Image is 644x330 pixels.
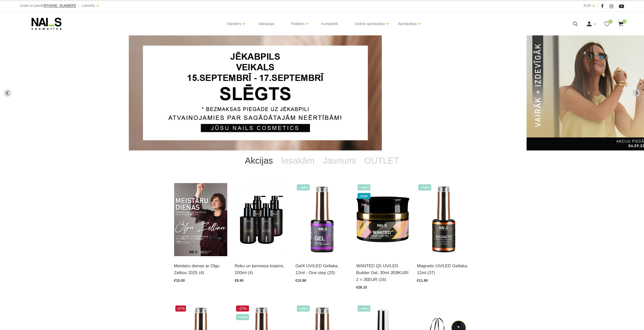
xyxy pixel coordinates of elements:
[236,314,249,320] span: +Video
[4,89,11,97] button: Go to last slide
[356,262,409,283] a: WANTED Q5 UV/LED Builder Gel, 30ml JEBKURI 2 = 35EUR (16)
[597,3,598,9] span: |
[417,262,470,276] a: Magnetic UV/LED Gellaka, 12ml (37)
[358,202,371,208] span: top
[235,262,288,276] a: Roku un ķermeņa losjons, 200ml (4)
[360,150,403,171] a: OUTLET
[356,285,367,289] span: €26.10
[633,89,640,97] button: Next slide
[398,14,417,34] a: Apmācības
[241,150,277,171] a: Akcijas
[44,4,76,8] a: [PHONE_NUMBER]
[174,278,185,282] span: €15.00
[297,184,310,190] span: +Video
[174,183,227,256] img: ✨ Meistaru dienas ar Olgu Zeltiņu 2025 ✨🍂 RUDENS / Seminārs manikīra meistariem 🍂📍 Liepāja – 7. o...
[356,183,409,256] img: Gels WANTED NAILS cosmetics tehniķu komanda ir radījusi gelu, kas ilgi jau ir katra meistara mekl...
[296,278,306,282] span: €10.90
[227,14,242,34] a: Manikīrs
[254,12,278,36] a: Vaksācija
[78,3,79,9] span: |
[235,278,244,282] span: €8.90
[609,19,613,24] span: 0
[129,35,515,150] li: 1 of 13
[418,184,431,190] span: +Video
[317,12,342,36] a: Komplekti
[622,19,627,24] span: 0
[174,262,227,276] a: Meistaru dienas ar Olgu Zeltiņu 2025 (4)
[417,278,428,282] span: €11.90
[358,193,371,199] span: wow
[297,305,310,312] span: +Video
[319,150,360,171] a: Jaunumi
[20,3,76,9] div: Zvani un pasūti
[604,21,610,27] a: 0
[618,21,624,27] a: 0
[296,262,349,276] a: GelX UV/LED Gellaka, 12ml - One step (20)
[358,305,371,312] span: +Video
[417,183,470,256] img: Ilgnoturīga gellaka, kas sastāv no metāla mikrodaļiņām, kuras īpaša magnēta ietekmē var pārvērst ...
[235,183,288,256] img: BAROJOŠS roku un ķermeņa LOSJONSBALI COCONUT barojošs roku un ķermeņa losjons paredzēts jebkura t...
[584,3,591,9] a: EUR
[277,150,319,171] a: Iesakām
[236,305,249,312] span: -27%
[358,184,371,190] span: +Video
[296,183,349,256] img: Trīs vienā - bāze, tonis, tops (trausliem nagiem vēlams papildus lietot bāzi). Ilgnoturīga un int...
[82,3,95,9] a: Latviešu
[175,305,186,312] span: -27%
[291,14,304,34] a: Pedikīrs
[355,14,385,34] a: Online apmācības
